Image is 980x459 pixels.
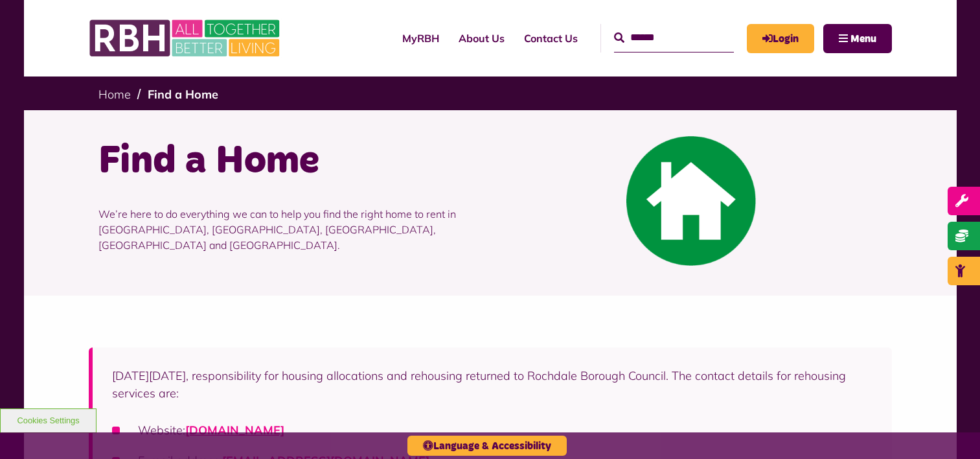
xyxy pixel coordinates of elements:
[148,87,218,102] a: Find a Home
[112,367,872,402] p: [DATE][DATE], responsibility for housing allocations and rehousing returned to Rochdale Borough C...
[747,24,814,53] a: MyRBH
[823,24,892,53] button: Navigation
[922,401,980,459] iframe: Netcall Web Assistant for live chat
[98,136,481,187] h1: Find a Home
[98,187,481,272] p: We’re here to do everything we can to help you find the right home to rent in [GEOGRAPHIC_DATA], ...
[185,423,284,438] a: [DOMAIN_NAME]
[449,21,514,56] a: About Us
[514,21,587,56] a: Contact Us
[98,87,131,102] a: Home
[393,21,449,56] a: MyRBH
[407,436,567,456] button: Language & Accessibility
[850,34,876,44] span: Menu
[626,136,756,266] img: Find A Home
[89,13,283,64] img: RBH
[112,421,872,439] li: Website:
